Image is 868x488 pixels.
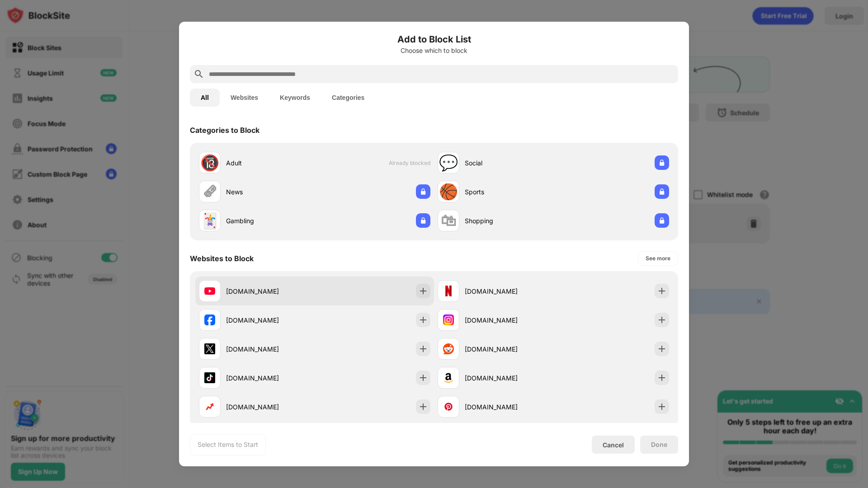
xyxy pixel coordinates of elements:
[465,216,553,225] div: Shopping
[603,441,624,449] div: Cancel
[193,69,204,80] img: search.svg
[443,401,454,412] img: favicons
[465,344,553,354] div: [DOMAIN_NAME]
[465,187,553,197] div: Sports
[443,286,454,296] img: favicons
[200,211,219,230] div: 🃏
[198,440,258,449] div: Select Items to Start
[441,211,456,230] div: 🛍
[269,89,321,107] button: Keywords
[226,315,315,325] div: [DOMAIN_NAME]
[190,89,220,107] button: All
[389,160,430,166] span: Already blocked
[651,441,667,448] div: Done
[226,344,315,354] div: [DOMAIN_NAME]
[204,343,215,354] img: favicons
[204,372,215,383] img: favicons
[204,286,215,296] img: favicons
[226,216,315,225] div: Gambling
[204,314,215,325] img: favicons
[190,47,678,54] div: Choose which to block
[443,372,454,383] img: favicons
[439,183,458,201] div: 🏀
[465,373,553,383] div: [DOMAIN_NAME]
[439,154,458,172] div: 💬
[190,126,259,135] div: Categories to Block
[226,286,315,296] div: [DOMAIN_NAME]
[220,89,269,107] button: Websites
[226,402,315,412] div: [DOMAIN_NAME]
[465,315,553,325] div: [DOMAIN_NAME]
[204,401,215,412] img: favicons
[465,158,553,168] div: Social
[465,402,553,412] div: [DOMAIN_NAME]
[646,254,670,263] div: See more
[443,314,454,325] img: favicons
[443,343,454,354] img: favicons
[321,89,375,107] button: Categories
[465,286,553,296] div: [DOMAIN_NAME]
[226,187,315,197] div: News
[202,183,217,201] div: 🗞
[190,254,254,263] div: Websites to Block
[226,158,315,168] div: Adult
[190,33,678,46] h6: Add to Block List
[226,373,315,383] div: [DOMAIN_NAME]
[200,154,219,172] div: 🔞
